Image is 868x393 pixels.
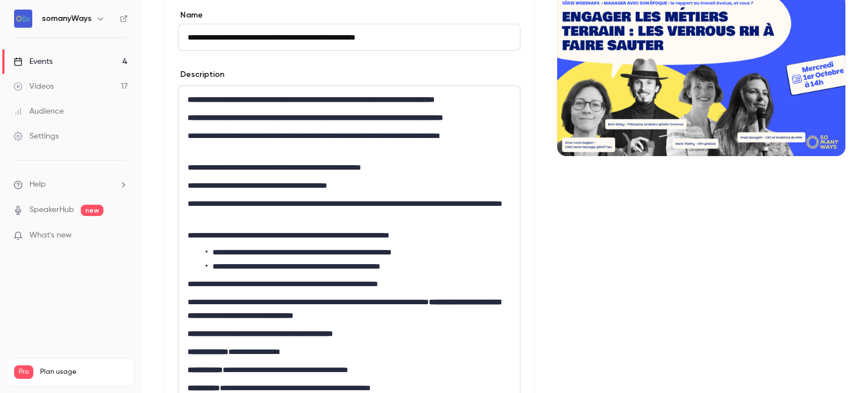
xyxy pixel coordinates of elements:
div: Audience [14,106,64,117]
div: Settings [14,131,59,142]
a: SpeakerHub [29,204,74,216]
span: Help [29,179,46,191]
h6: somanyWays [42,13,92,24]
img: somanyWays [14,10,32,28]
label: Description [178,69,224,80]
div: Events [14,56,53,67]
span: new [81,205,103,216]
span: Plan usage [40,368,127,377]
span: Pro [14,365,33,379]
label: Name [178,10,520,21]
div: Videos [14,81,54,92]
span: What's new [29,230,72,241]
li: help-dropdown-opener [14,179,128,191]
